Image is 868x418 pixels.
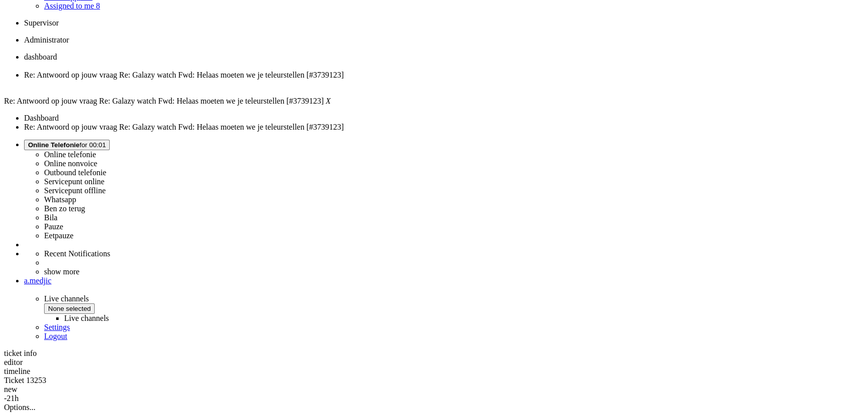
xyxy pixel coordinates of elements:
li: Supervisor [24,19,864,28]
span: Live channels [44,294,864,323]
label: Outbound telefonie [44,168,106,177]
a: Assigned to me 8 [44,2,100,10]
li: Re: Antwoord op jouw vraag Re: Galazy watch Fwd: Helaas moeten we je teleurstellen [#3739123] [24,123,864,132]
body: Rich Text Area. Press ALT-0 for help. [4,4,146,44]
a: Logout [44,332,67,340]
label: Online telefonie [44,150,96,159]
div: Close tab [24,62,864,71]
li: Recent Notifications [44,249,864,258]
li: Administrator [24,36,864,45]
span: for 00:01 [28,141,106,149]
span: 8 [96,2,100,10]
i: X [326,97,331,105]
a: a.medjic [24,276,864,285]
div: ticket info [4,349,864,358]
div: Options... [4,403,864,412]
div: timeline [4,367,864,376]
label: Pauze [44,222,63,231]
div: new [4,385,864,394]
button: None selected [44,303,95,314]
label: Whatsapp [44,195,76,204]
li: Dashboard [24,114,864,123]
span: None selected [48,305,91,312]
span: Online Telefonie [28,141,80,149]
label: Eetpauze [44,231,74,240]
div: -21h [4,394,864,403]
div: Close tab [24,80,864,89]
label: Live channels [64,314,109,322]
div: Ticket 13253 [4,376,864,385]
span: Re: Antwoord op jouw vraag Re: Galazy watch Fwd: Helaas moeten we je teleurstellen [#3739123] [4,97,324,105]
li: Dashboard [24,53,864,71]
span: Assigned to me [44,2,94,10]
div: editor [4,358,864,367]
span: Re: Antwoord op jouw vraag Re: Galazy watch Fwd: Helaas moeten we je teleurstellen [#3739123] [24,71,344,79]
label: Servicepunt offline [44,186,106,195]
label: Ben zo terug [44,204,85,213]
li: 13253 [24,71,864,89]
label: Servicepunt online [44,177,104,186]
span: dashboard [24,53,57,61]
label: Bila [44,213,58,222]
a: Settings [44,323,70,331]
button: Online Telefoniefor 00:01 [24,140,110,150]
li: Online Telefoniefor 00:01 Online telefonieOnline nonvoiceOutbound telefonieServicepunt onlineServ... [24,140,864,240]
label: Online nonvoice [44,159,97,168]
a: show more [44,267,80,276]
